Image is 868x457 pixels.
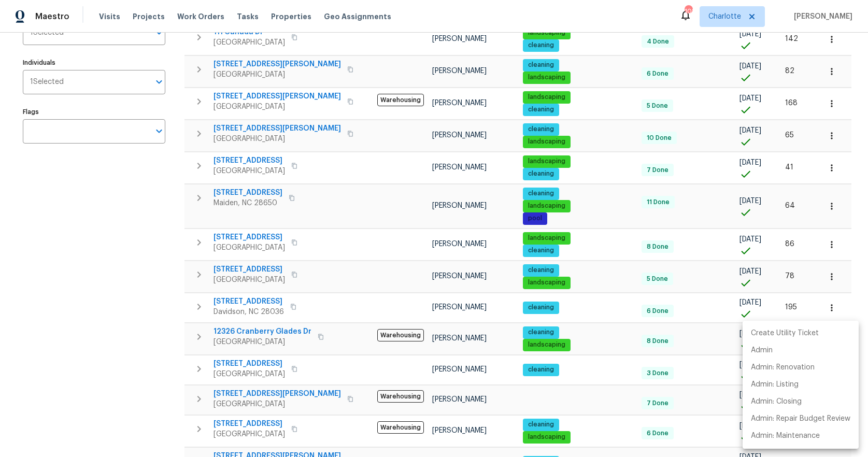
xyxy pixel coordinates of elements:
[751,431,820,441] p: Admin: Maintenance
[751,345,773,356] p: Admin
[751,362,815,373] p: Admin: Renovation
[751,396,802,407] p: Admin: Closing
[751,379,799,390] p: Admin: Listing
[751,328,819,339] p: Create Utility Ticket
[751,413,850,424] p: Admin: Repair Budget Review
